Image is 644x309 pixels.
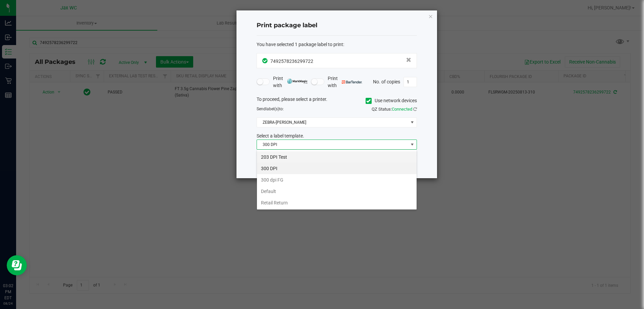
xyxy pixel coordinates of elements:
span: 300 DPI [257,140,408,149]
span: Print with [273,75,308,89]
div: : [257,41,417,48]
span: You have selected 1 package label to print [257,42,343,47]
span: In Sync [262,57,269,64]
li: 203 DPI Test [257,151,417,163]
div: To proceed, please select a printer. [252,96,422,106]
h4: Print package label [257,21,417,30]
div: Select a label template. [252,132,422,140]
span: QZ Status: [372,107,417,112]
li: Retail Return [257,197,417,208]
img: mark_magic_cybra.png [287,79,308,84]
span: ZEBRA-[PERSON_NAME] [257,118,408,127]
label: Use network devices [366,97,417,104]
span: No. of copies [373,79,400,84]
span: 7492578236299722 [270,59,313,64]
li: 300 DPI [257,163,417,174]
li: 300 dpi FG [257,174,417,186]
span: Connected [392,107,412,112]
span: Print with [328,75,362,89]
span: label(s) [266,107,279,111]
img: bartender.png [342,80,362,84]
span: Send to: [257,107,284,111]
iframe: Resource center [7,255,27,275]
li: Default [257,186,417,197]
